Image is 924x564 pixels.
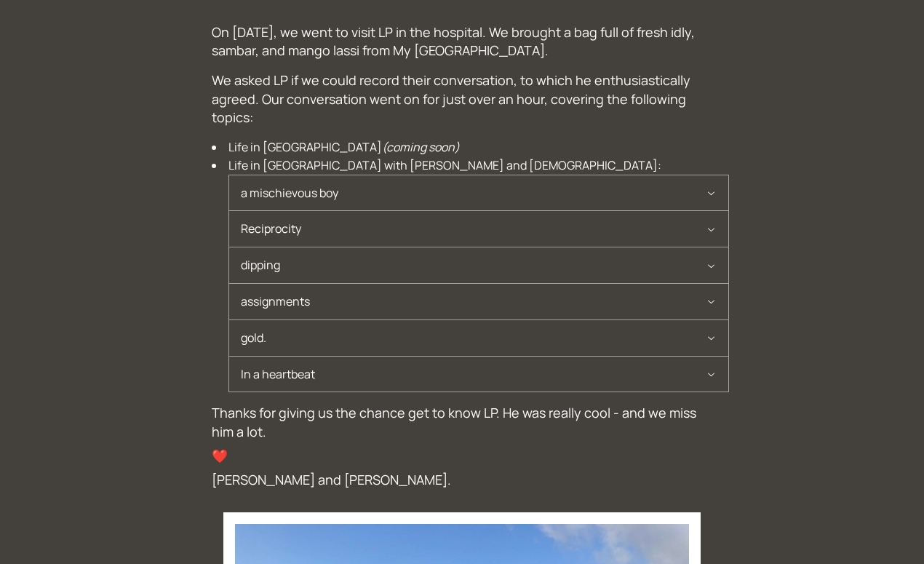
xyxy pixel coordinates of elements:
em: (coming soon) [382,139,460,155]
span: Life in [GEOGRAPHIC_DATA] [228,138,729,156]
span: a mischievous boy [241,175,706,211]
p: ❤️ [212,447,712,465]
button: assignments [229,284,728,319]
button: a mischievous boy [229,175,728,211]
p: Thanks for giving us the chance get to know LP. He was really cool - and we miss him a lot. [212,404,712,440]
p: [PERSON_NAME] and [PERSON_NAME]. [212,471,712,489]
button: Reciprocity [229,211,728,247]
span: gold. [241,320,706,356]
button: In a heartbeat [229,357,728,392]
button: dipping [229,247,728,283]
span: assignments [241,284,706,319]
button: gold. [229,320,728,356]
span: Reciprocity [241,211,706,247]
span: In a heartbeat [241,357,706,392]
span: dipping [241,247,706,283]
span: Life in [GEOGRAPHIC_DATA] with [PERSON_NAME] and [DEMOGRAPHIC_DATA]: [228,156,729,393]
p: On [DATE], we went to visit LP in the hospital. We brought a bag full of fresh idly, sambar, and ... [212,23,712,60]
p: We asked LP if we could record their conversation, to which he enthusiastically agreed. Our conve... [212,71,712,127]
